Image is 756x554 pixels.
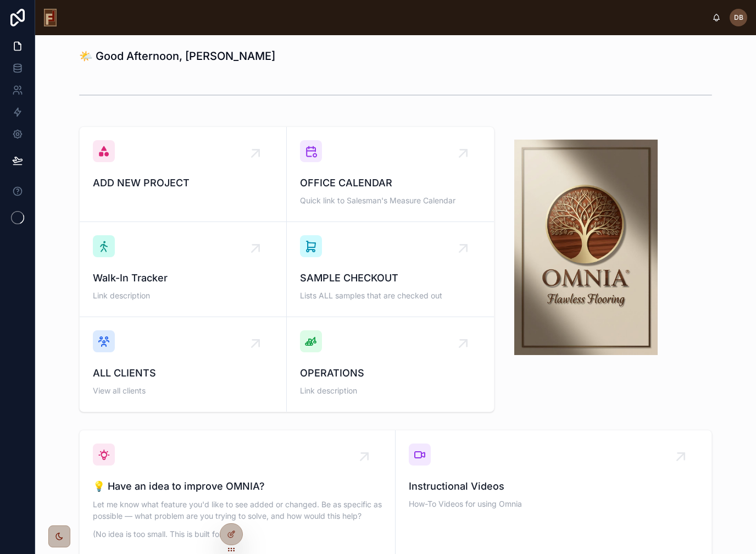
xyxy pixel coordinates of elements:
p: Let me know what feature you'd like to see added or changed. Be as specific as possible — what pr... [93,498,382,522]
a: OPERATIONSLink description [287,317,494,412]
span: How-To Videos for using Omnia [409,498,698,509]
span: OFFICE CALENDAR [300,175,481,191]
span: View all clients [93,385,273,396]
img: 34222-Omnia-logo---final.jpg [514,140,658,355]
span: ALL CLIENTS [93,365,273,381]
span: Instructional Videos [409,479,698,494]
h1: 🌤️ Good Afternoon, [PERSON_NAME] [79,48,275,64]
span: Link description [93,290,273,301]
span: 💡 Have an idea to improve OMNIA? [93,479,382,494]
span: DB [734,13,743,22]
a: ALL CLIENTSView all clients [80,317,287,412]
a: ADD NEW PROJECT [80,127,287,222]
p: (No idea is too small. This is built for you.) [93,528,382,540]
span: Walk-In Tracker [93,270,273,286]
img: App logo [44,9,57,26]
a: Walk-In TrackerLink description [80,222,287,317]
span: Quick link to Salesman's Measure Calendar [300,195,481,206]
div: scrollable content [65,15,712,20]
span: Lists ALL samples that are checked out [300,290,481,301]
a: OFFICE CALENDARQuick link to Salesman's Measure Calendar [287,127,494,222]
span: SAMPLE CHECKOUT [300,270,481,286]
a: SAMPLE CHECKOUTLists ALL samples that are checked out [287,222,494,317]
span: OPERATIONS [300,365,481,381]
span: Link description [300,385,481,396]
span: ADD NEW PROJECT [93,175,273,191]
